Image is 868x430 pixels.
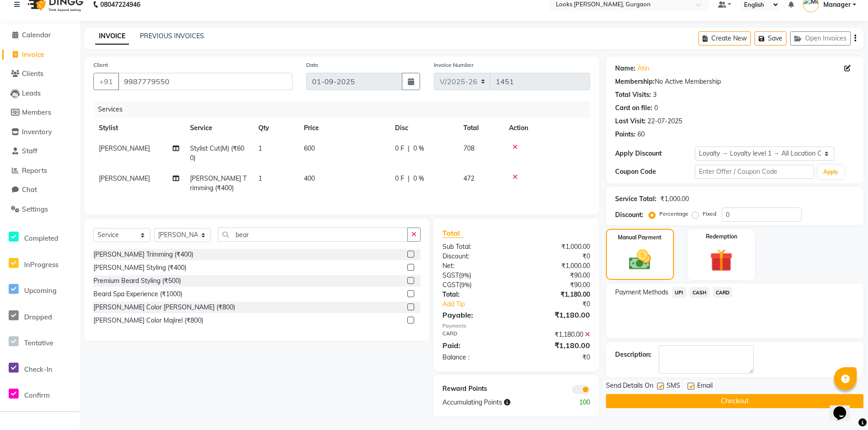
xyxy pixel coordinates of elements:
label: Fixed [703,210,716,218]
div: ₹1,000.00 [516,261,597,271]
span: Staff [22,147,37,155]
div: Discount: [615,210,643,220]
span: 708 [463,144,474,152]
div: [PERSON_NAME] Styling (₹400) [93,263,186,273]
button: Apply [818,165,844,179]
img: _cash.svg [622,247,658,273]
th: Disc [390,118,458,138]
div: ₹0 [530,299,597,309]
span: [PERSON_NAME] [99,144,150,152]
div: Description: [615,350,652,359]
span: Payment Methods [615,288,668,297]
div: Name: [615,64,636,73]
th: Service [185,118,253,138]
label: Manual Payment [618,233,662,242]
div: Total: [436,290,516,299]
div: 22-07-2025 [647,116,682,126]
a: Reports [2,166,77,176]
span: 0 F [395,174,404,183]
a: Inventory [2,127,77,137]
a: INVOICE [95,28,129,45]
a: Settings [2,204,77,215]
th: Qty [253,118,298,138]
div: ₹90.00 [516,280,597,290]
th: Price [298,118,390,138]
div: Discount: [436,252,516,261]
div: 60 [637,130,645,139]
span: Check-In [24,365,52,374]
button: Create New [699,31,751,46]
span: SMS [667,381,680,392]
label: Invoice Number [434,61,473,69]
button: Checkout [606,394,863,408]
div: Beard Spa Experience (₹1000) [93,289,182,299]
span: 1 [258,174,262,182]
div: Total Visits: [615,90,651,100]
a: Chat [2,185,77,195]
label: Client [93,61,108,69]
span: Tentative [24,339,53,347]
span: 1 [258,144,262,152]
div: [PERSON_NAME] Color [PERSON_NAME] (₹800) [93,303,235,312]
span: Inventory [22,127,52,136]
button: Save [755,31,786,46]
a: Add Tip [436,299,529,309]
label: Percentage [659,210,688,218]
div: CARD [436,330,516,339]
span: Settings [22,205,48,213]
div: Apply Discount [615,149,695,158]
div: Last Visit: [615,116,646,126]
div: Services [94,101,597,118]
span: 9% [461,272,469,279]
div: ( ) [436,271,516,280]
div: 100 [557,398,597,407]
span: 0 % [413,144,424,153]
span: Upcoming [24,286,56,295]
div: Coupon Code [615,167,695,177]
span: Stylist Cut(M) (₹600) [190,144,244,162]
button: Open Invoices [790,31,851,46]
iframe: chat widget [830,394,859,421]
div: Accumulating Points [436,398,556,407]
button: +91 [93,73,119,90]
span: UPI [672,287,686,298]
span: 9% [461,281,470,288]
span: Invoice [22,50,44,59]
span: Dropped [24,313,52,321]
th: Stylist [93,118,185,138]
span: Clients [22,69,43,78]
span: Members [22,108,51,116]
a: Staff [2,146,77,157]
span: Confirm [24,391,50,400]
input: Search or Scan [218,228,408,242]
div: Service Total: [615,194,657,204]
div: ₹1,000.00 [660,194,689,204]
div: Payable: [436,309,516,320]
th: Total [458,118,503,138]
span: Total [442,228,463,238]
span: [PERSON_NAME] [99,174,150,182]
span: Reports [22,166,47,175]
div: Paid: [436,340,516,351]
span: Chat [22,185,37,194]
div: Payments [442,322,590,330]
div: Balance : [436,353,516,362]
label: Redemption [706,233,737,241]
a: PREVIOUS INVOICES [140,32,204,40]
input: Enter Offer / Coupon Code [695,165,814,179]
span: 0 F [395,144,404,153]
label: Date [306,61,318,69]
a: Clients [2,69,77,79]
span: | [408,174,410,183]
div: Reward Points [436,384,516,394]
div: 0 [654,103,658,113]
div: 3 [653,90,657,100]
div: ₹90.00 [516,271,597,280]
div: Premium Beard Styling (₹500) [93,276,181,286]
div: ₹1,180.00 [516,290,597,299]
span: InProgress [24,260,58,269]
div: Membership: [615,77,655,86]
div: ₹1,180.00 [516,340,597,351]
div: Net: [436,261,516,271]
span: Email [697,381,713,392]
